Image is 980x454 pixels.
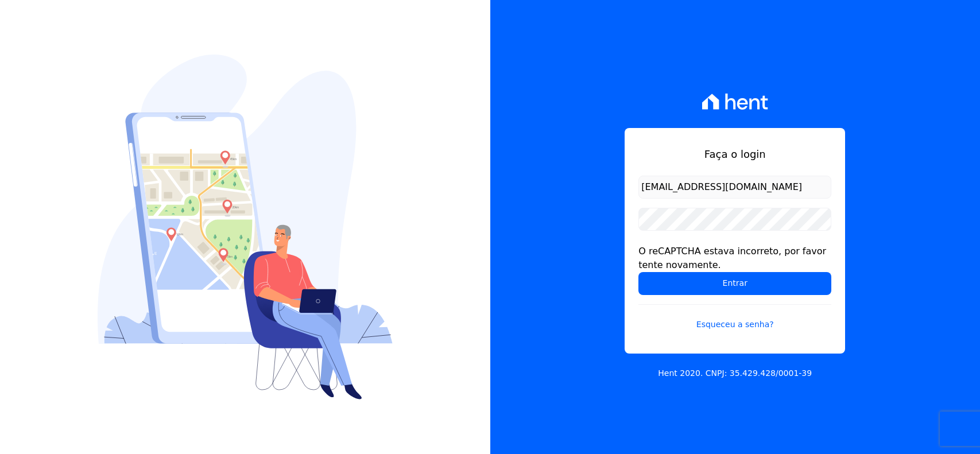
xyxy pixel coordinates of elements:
h1: Faça o login [638,146,831,162]
img: Login [98,55,393,399]
p: Hent 2020. CNPJ: 35.429.428/0001-39 [658,367,812,379]
input: Entrar [638,272,831,295]
a: Esqueceu a senha? [638,304,831,331]
div: O reCAPTCHA estava incorreto, por favor tente novamente. [638,245,831,272]
input: Email [638,176,831,199]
